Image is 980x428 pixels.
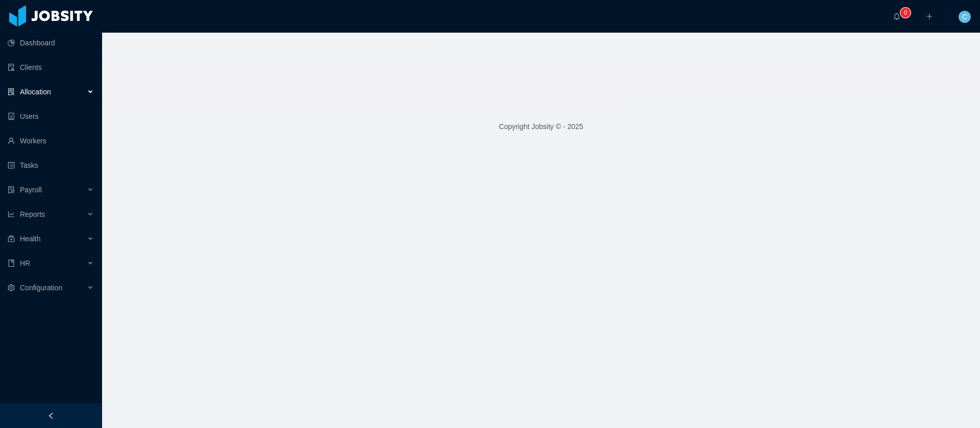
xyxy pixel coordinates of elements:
[8,235,15,242] i: icon: medicine-box
[20,186,42,194] span: Payroll
[8,33,94,53] a: icon: pie-chartDashboard
[8,57,94,78] a: icon: auditClients
[8,211,15,218] i: icon: line-chart
[962,11,967,23] span: C
[926,13,933,20] i: icon: plus
[8,88,15,95] i: icon: solution
[20,210,45,218] span: Reports
[8,155,94,175] a: icon: profileTasks
[900,8,911,18] sup: 0
[20,284,62,292] span: Configuration
[8,131,94,151] a: icon: userWorkers
[893,13,900,20] i: icon: bell
[8,260,15,267] i: icon: book
[102,109,980,144] footer: Copyright Jobsity © - 2025
[20,235,40,243] span: Health
[8,106,94,127] a: icon: robotUsers
[8,284,15,291] i: icon: setting
[20,88,51,96] span: Allocation
[20,259,30,267] span: HR
[8,186,15,193] i: icon: file-protect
